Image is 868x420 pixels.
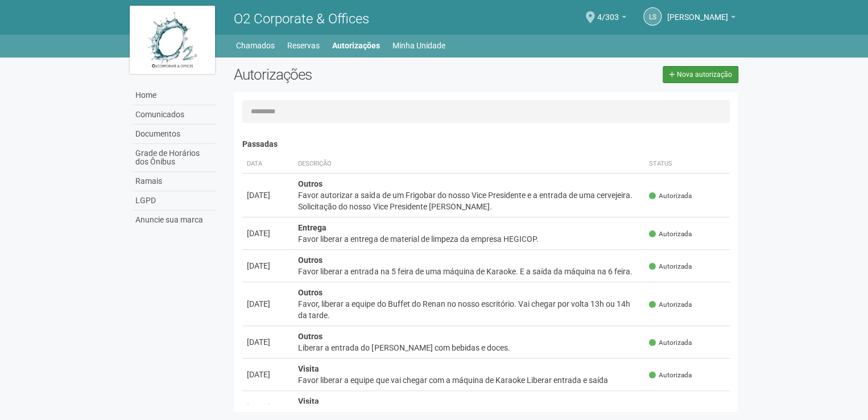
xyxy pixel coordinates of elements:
[133,211,217,229] a: Anuncie sua marca
[287,38,320,53] a: Reservas
[298,342,640,353] div: Liberar a entrada do [PERSON_NAME] com bebidas e doces.
[667,14,735,23] a: [PERSON_NAME]
[643,7,662,26] a: LS
[649,262,692,271] span: Autorizada
[298,332,323,341] strong: Outros
[597,2,619,22] span: 4/303
[294,155,644,174] th: Descrição
[247,401,289,413] div: [DATE]
[649,338,692,348] span: Autorizada
[332,38,380,53] a: Autorizações
[298,288,323,297] strong: Outros
[649,229,692,239] span: Autorizada
[242,155,294,174] th: Data
[298,397,319,406] strong: Visita
[677,71,732,79] span: Nova autorização
[130,6,215,74] img: logo.jpg
[133,172,217,191] a: Ramais
[298,233,640,245] div: Favor liberar a entrega de material de limpeza da empresa HEGICOP.
[663,66,738,83] a: Nova autorização
[298,266,640,277] div: Favor liberar a entrada na 5 feira de uma máquina de Karaoke. E a saída da máquina na 6 feira.
[133,191,217,211] a: LGPD
[247,260,289,271] div: [DATE]
[298,190,640,212] div: Favor autorizar a saída de um Frigobar do nosso Vice Presidente e a entrada de uma cervejeira. So...
[247,228,289,239] div: [DATE]
[644,155,730,174] th: Status
[133,144,217,172] a: Grade de Horários dos Ônibus
[133,125,217,144] a: Documentos
[242,140,730,149] h4: Passadas
[649,370,692,380] span: Autorizada
[234,11,369,27] span: O2 Corporate & Offices
[649,300,692,310] span: Autorizada
[298,364,319,373] strong: Visita
[247,298,289,310] div: [DATE]
[234,66,477,83] h2: Autorizações
[133,105,217,125] a: Comunicados
[597,14,626,23] a: 4/303
[649,403,692,413] span: Autorizada
[298,223,326,232] strong: Entrega
[298,179,323,188] strong: Outros
[298,374,640,386] div: Favor liberar a equipe que vai chegar com a máquina de Karaoke Liberar entrada e saída
[298,256,323,265] strong: Outros
[649,191,692,201] span: Autorizada
[667,2,728,22] span: Leonardo Silva Leao
[247,190,289,201] div: [DATE]
[133,86,217,105] a: Home
[392,38,445,53] a: Minha Unidade
[236,38,275,53] a: Chamados
[298,298,640,321] div: Favor, liberar a equipe do Buffet do Renan no nosso escritório. Vai chegar por volta 13h ou 14h d...
[247,369,289,380] div: [DATE]
[247,336,289,348] div: [DATE]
